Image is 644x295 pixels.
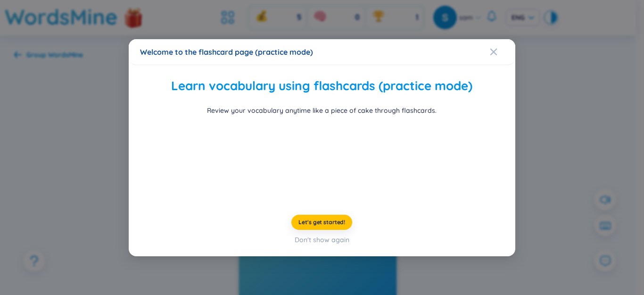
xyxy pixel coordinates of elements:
h2: Learn vocabulary using flashcards (practice mode) [143,76,502,96]
button: Let's get started! [292,214,353,229]
div: Review your vocabulary anytime like a piece of cake through flashcards. [207,105,437,115]
div: Welcome to the flashcard page (practice mode) [140,47,504,57]
button: Close [490,39,515,65]
span: Let's get started! [299,218,346,226]
div: Don't show again [295,234,349,244]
